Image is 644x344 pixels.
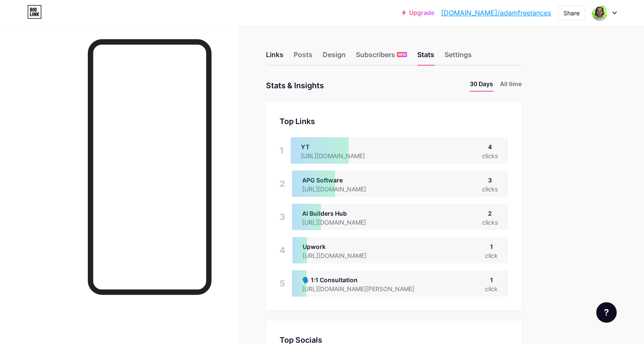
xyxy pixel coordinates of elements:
[485,284,498,293] div: click
[280,237,286,263] div: 4
[482,151,498,160] div: clicks
[402,9,434,16] a: Upgrade
[482,209,498,218] div: 2
[482,142,498,151] div: 4
[266,79,324,92] div: Stats & Insights
[303,242,380,251] div: Upwork
[482,185,498,194] div: clicks
[500,79,522,92] li: All time
[482,218,498,227] div: clicks
[417,49,434,65] div: Stats
[485,251,498,260] div: click
[398,52,406,57] span: NEW
[302,176,380,185] div: APG Software
[280,116,508,127] div: Top Links
[302,284,428,293] div: [URL][DOMAIN_NAME][PERSON_NAME]
[485,275,498,284] div: 1
[445,49,472,65] div: Settings
[441,8,551,18] a: [DOMAIN_NAME]/adamfreelances
[485,242,498,251] div: 1
[294,49,312,65] div: Posts
[280,171,285,197] div: 2
[482,176,498,185] div: 3
[280,204,285,230] div: 3
[470,79,493,92] li: 30 Days
[302,275,428,284] div: 🗣️ 1:1 Consultation
[563,9,580,17] div: Share
[302,209,380,218] div: AI Builders Hub
[356,49,407,65] div: Subscribers
[266,49,283,65] div: Links
[592,5,608,21] img: adamfreelances
[303,251,380,260] div: [URL][DOMAIN_NAME]
[323,49,346,65] div: Design
[302,218,380,227] div: [URL][DOMAIN_NAME]
[280,270,285,297] div: 5
[280,137,284,164] div: 1
[302,185,380,194] div: [URL][DOMAIN_NAME]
